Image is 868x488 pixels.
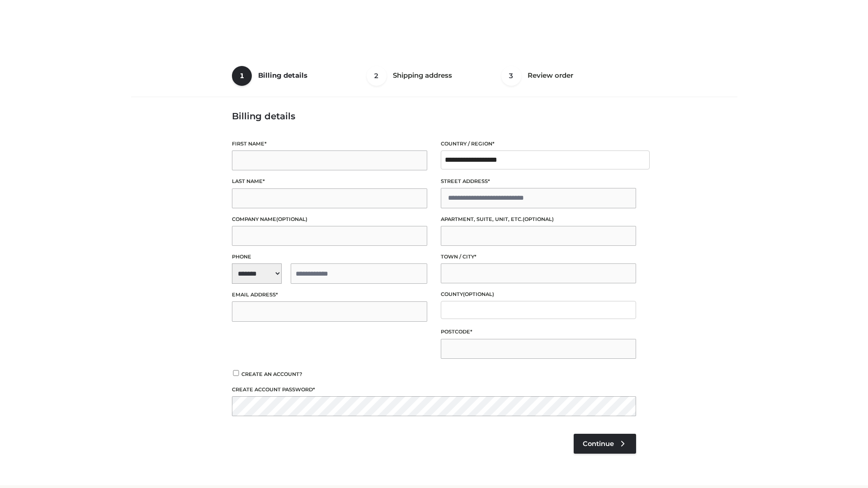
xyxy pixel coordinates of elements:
span: 2 [367,66,387,86]
label: Last name [232,177,427,186]
span: (optional) [276,216,307,222]
span: 1 [232,66,252,86]
span: (optional) [523,216,554,222]
label: Email address [232,291,427,299]
label: Street address [441,177,636,186]
span: Billing details [258,71,307,80]
label: Postcode [441,328,636,336]
span: Shipping address [393,71,452,80]
h3: Billing details [232,111,636,122]
a: Continue [574,434,636,454]
label: Country / Region [441,140,636,148]
span: Review order [528,71,573,80]
label: Create account password [232,385,636,394]
label: Company name [232,215,427,224]
span: Create an account? [241,371,302,377]
label: Apartment, suite, unit, etc. [441,215,636,224]
span: Continue [583,440,614,448]
label: First name [232,140,427,148]
label: Phone [232,253,427,261]
label: County [441,290,636,299]
input: Create an account? [232,370,240,376]
span: (optional) [463,291,494,297]
span: 3 [501,66,521,86]
label: Town / City [441,253,636,261]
